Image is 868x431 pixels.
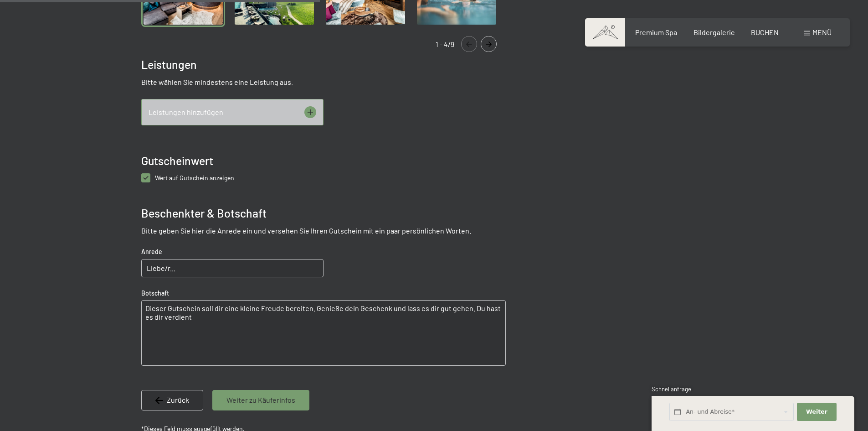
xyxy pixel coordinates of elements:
[751,28,779,36] a: BUCHEN
[652,385,691,393] span: Schnellanfrage
[797,403,836,421] button: Weiter
[806,408,827,416] span: Weiter
[693,28,735,36] a: Bildergalerie
[635,28,677,36] a: Premium Spa
[812,28,832,36] span: Menü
